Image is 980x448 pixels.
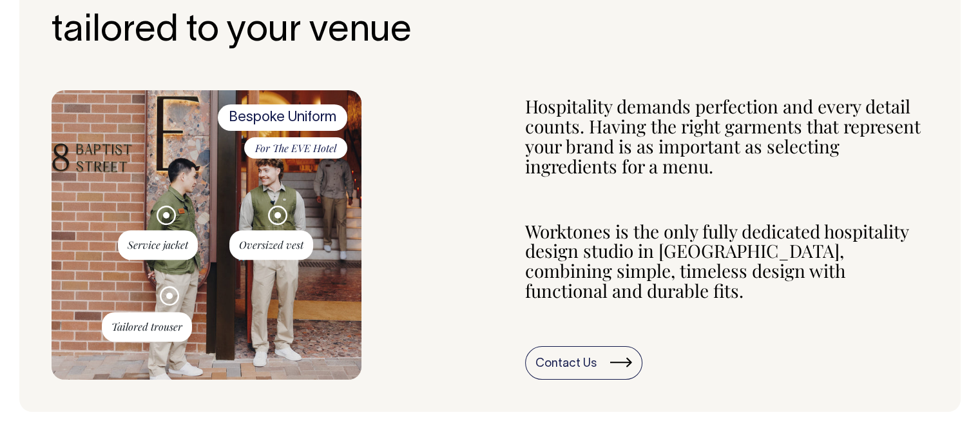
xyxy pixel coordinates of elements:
span: Tailored trouser [102,312,192,342]
p: Worktones is the only fully dedicated hospitality design studio in [GEOGRAPHIC_DATA], combining s... [525,222,928,301]
a: Contact Us [525,346,642,380]
span: For The EVE Hotel [244,137,347,159]
p: Hospitality demands perfection and every detail counts. Having the right garments that represent ... [525,97,928,176]
span: Bespoke Uniform [218,104,347,130]
img: Bespoke [52,90,361,379]
span: Oversized vest [229,230,313,260]
span: Service jacket [118,230,198,260]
